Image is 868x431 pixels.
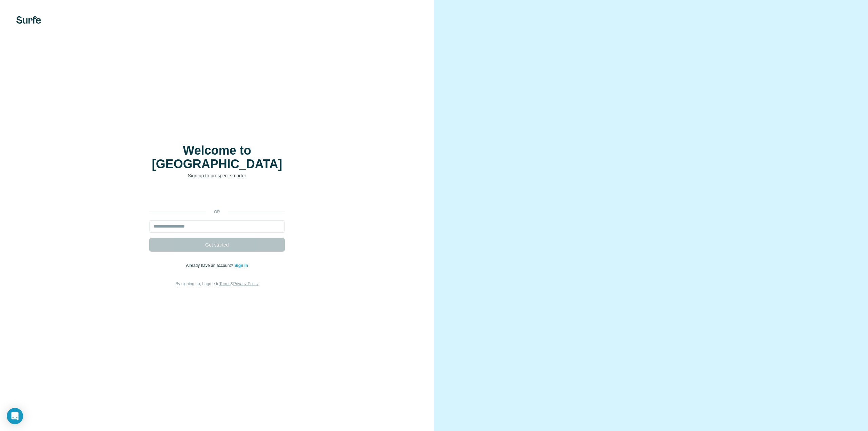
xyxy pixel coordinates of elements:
[7,408,23,424] div: Open Intercom Messenger
[233,281,259,286] a: Privacy Policy
[16,16,41,24] img: Surfe's logo
[176,281,259,286] span: By signing up, I agree to &
[186,263,235,268] span: Already have an account?
[234,263,248,268] a: Sign in
[149,144,285,171] h1: Welcome to [GEOGRAPHIC_DATA]
[149,172,285,179] p: Sign up to prospect smarter
[146,189,288,204] iframe: Knappen Logga in med Google
[219,281,231,286] a: Terms
[206,209,228,215] p: or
